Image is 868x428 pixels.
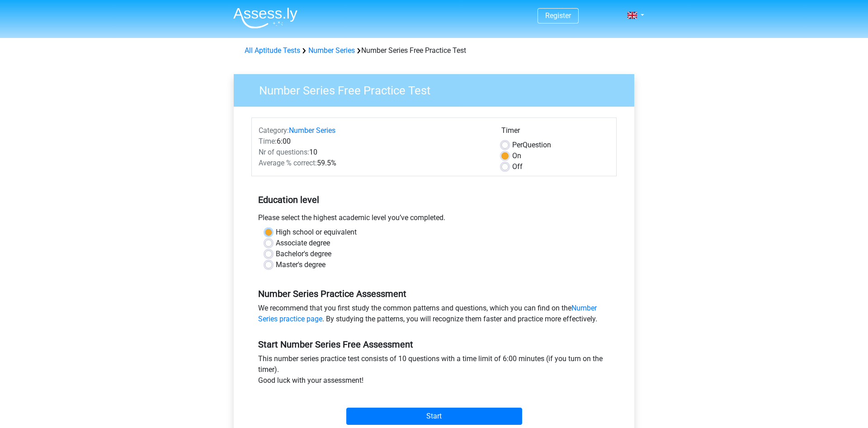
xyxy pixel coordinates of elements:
input: Start [346,408,522,425]
a: All Aptitude Tests [245,46,300,55]
a: Register [545,11,571,20]
div: We recommend that you first study the common patterns and questions, which you can find on the . ... [251,303,617,328]
label: Bachelor's degree [276,249,331,259]
span: Per [512,141,523,149]
span: Category: [259,126,289,135]
div: 59.5% [252,158,495,169]
div: 10 [252,147,495,158]
div: Timer [501,125,609,140]
label: High school or equivalent [276,227,357,238]
h5: Education level [258,191,610,209]
a: Number Series [308,46,355,55]
img: Assessly [233,7,297,28]
span: Nr of questions: [259,148,309,156]
label: Question [512,140,551,151]
h3: Number Series Free Practice Test [248,80,627,98]
div: This number series practice test consists of 10 questions with a time limit of 6:00 minutes (if y... [251,353,617,390]
span: Average % correct: [259,159,317,167]
label: Associate degree [276,238,330,249]
a: Number Series [289,126,335,135]
div: 6:00 [252,136,495,147]
h5: Start Number Series Free Assessment [258,339,610,350]
label: Off [512,161,523,172]
h5: Number Series Practice Assessment [258,288,610,299]
div: Number Series Free Practice Test [241,45,627,56]
label: Master's degree [276,259,325,270]
label: On [512,151,521,161]
div: Please select the highest academic level you’ve completed. [251,212,617,227]
span: Time: [259,137,277,146]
